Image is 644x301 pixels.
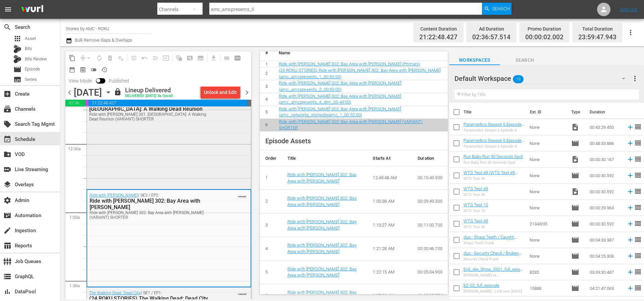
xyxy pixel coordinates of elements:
span: reorder [634,203,642,211]
span: 02:36:57.514 [65,100,85,106]
th: Starts At [367,150,412,166]
span: 02:36:57.514 [472,34,511,41]
span: Reports [3,242,11,250]
div: Content Duration [419,24,458,34]
div: / SE3 / EP2: [90,193,215,220]
a: Ride with [PERSON_NAME] 302: Bay Area with [PERSON_NAME] [287,266,357,278]
div: DELIVERED: [DATE] 3a (local) [125,94,173,98]
a: Ride with [PERSON_NAME] 302: Bay Area with [PERSON_NAME] [287,196,357,207]
span: Episode [571,236,579,244]
span: Select an event to delete [105,53,115,63]
span: View Backup [77,64,88,75]
div: Ad Duration [472,24,511,34]
td: 03:39:30.487 [587,264,624,280]
span: Series [13,76,21,84]
span: Bits [25,45,32,52]
svg: Add to Schedule [627,123,634,131]
span: Episode [13,65,21,73]
span: Week Calendar View [232,53,243,63]
span: reorder [634,187,642,195]
td: 00:48:33.886 [587,135,624,151]
a: Ride with [PERSON_NAME] 302: Bay Area with [PERSON_NAME] [287,172,357,184]
span: 00:00:02.002 [525,34,563,41]
td: 5 [260,106,273,118]
span: Episode [25,66,40,72]
td: 1 [260,61,273,67]
span: Episode [571,268,579,276]
span: Episode [571,139,579,147]
span: menu [4,5,12,13]
span: Workspaces [449,56,500,64]
td: 21343r35 [527,216,569,232]
span: DataPool [3,288,11,296]
span: reorder [634,268,642,276]
th: # [260,45,273,61]
span: Day Calendar View [219,51,232,64]
div: Ride with [PERSON_NAME] 302: Bay Area with [PERSON_NAME] (VARIANT) SHORTER [90,210,215,220]
span: Video [571,188,579,196]
span: Episode Assets [265,137,311,145]
a: Ride with [PERSON_NAME] 302: Bay Area with [PERSON_NAME] (amc_networks_storiesbyamc_1_00:52:00) [279,106,401,118]
td: 15888 [527,280,569,296]
td: 00:11:00.700 [412,213,448,237]
svg: Add to Schedule [627,172,634,179]
span: Create Search Block [184,53,195,63]
span: View History [99,64,110,75]
span: reorder [634,284,642,292]
span: Published [105,78,132,84]
td: None [527,248,569,264]
span: Update Metadata from Key Asset [161,53,171,63]
div: Lineup Delivered [125,87,173,94]
span: Channels [3,105,11,113]
span: Series [25,76,37,83]
td: None [527,119,569,135]
td: 1:21:28 AM [367,237,412,260]
td: 00:04:25.308 [587,248,624,264]
span: 23:59:47.943 [578,34,616,41]
span: 21:22:48.427 [89,100,248,106]
div: Unlock and Edit [204,86,237,98]
span: reorder [634,171,642,179]
span: Episode [571,220,579,228]
td: 00:00:29.963 [587,200,624,216]
svg: Add to Schedule [627,220,634,228]
span: reorder [634,139,642,147]
span: Search [500,56,550,64]
span: chevron_left [65,88,74,97]
td: 00:00:30.592 [587,216,624,232]
td: 00:09:49.300 [412,190,448,213]
span: Episode [571,171,579,180]
span: 00:00:12.057 [248,100,251,106]
span: Copy Lineup [67,53,77,63]
td: 1:22:15 AM [367,260,412,284]
button: Search [482,3,512,15]
div: WTS Test 49 [464,177,524,181]
th: Duration [586,103,626,121]
span: Toggle to switch from Published to Draft view. [96,78,101,83]
td: 1:10:27 AM [367,213,412,237]
span: reorder [634,252,642,260]
span: VOD [3,150,11,158]
span: Job Queues [3,257,11,265]
div: Total Duration [578,24,616,34]
span: Schedule [3,135,11,143]
span: 19 [513,72,524,86]
span: GraphQL [3,272,11,281]
span: lock [114,88,122,96]
span: Remove Gaps & Overlaps [77,53,94,63]
th: Duration [412,150,448,166]
span: View Mode: [65,78,96,84]
span: Episode [571,284,579,292]
div: Default Workspace [454,69,632,88]
td: 6 [260,118,273,131]
td: 1:00:38 AM [367,190,412,213]
td: 00:00:30.592 [587,167,624,184]
td: 00:10:49.900 [412,166,448,190]
td: 00:00:46.700 [412,237,448,260]
td: 3 [260,80,273,93]
span: chevron_right [243,88,251,97]
div: Security Check Prank [464,257,524,261]
span: Create Series Block [195,53,206,63]
a: WTS Test 49 [464,186,488,191]
td: 04:21:47.063 [587,280,624,296]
